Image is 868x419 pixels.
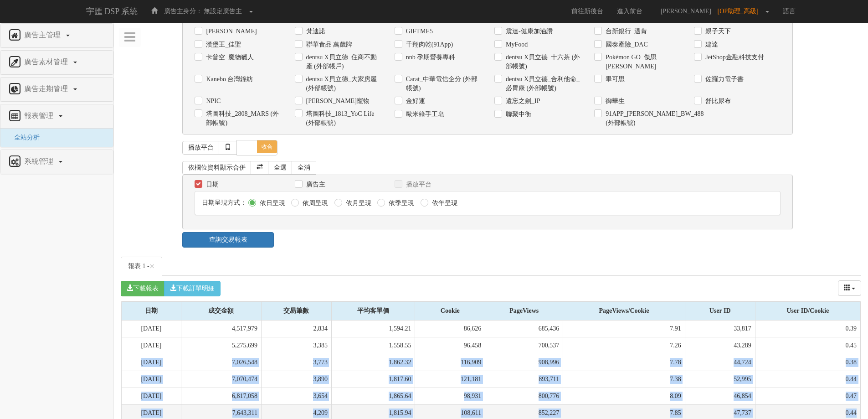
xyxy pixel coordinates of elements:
span: 日期呈現方式： [202,199,247,206]
a: 廣告走期管理 [7,82,106,97]
label: MyFood [503,40,528,49]
td: 7.26 [563,337,685,354]
td: 3,385 [262,337,332,354]
label: 91APP_[PERSON_NAME]_BW_488 (外部帳號) [603,109,680,128]
label: GIFTME5 [404,27,433,36]
td: 116,909 [415,354,485,371]
span: 報表管理 [22,112,58,119]
td: [DATE] [122,388,181,405]
td: 7.38 [563,371,685,388]
a: 全站分析 [7,134,40,141]
td: 44,724 [685,354,755,371]
td: 8.09 [563,388,685,405]
label: Pokémon GO_傑思[PERSON_NAME] [603,53,680,71]
a: 報表管理 [7,109,106,124]
label: 聯聚中衡 [503,110,531,119]
label: 依日呈現 [257,199,285,208]
td: [DATE] [122,337,181,354]
a: 全選 [268,161,293,175]
td: 43,289 [685,337,755,354]
div: 平均客單價 [332,302,415,320]
label: NPIC [204,97,221,106]
a: 系統管理 [7,155,106,169]
td: [DATE] [122,371,181,388]
span: 收合 [257,140,277,153]
td: 52,995 [685,371,755,388]
div: 日期 [122,302,181,320]
label: 佐羅力電子書 [703,75,744,84]
label: 遺忘之劍_IP [503,97,540,106]
a: 查詢交易報表 [182,232,274,248]
span: [PERSON_NAME] [656,8,716,15]
td: 121,181 [415,371,485,388]
a: 廣告主管理 [7,28,106,43]
label: 御華生 [603,97,625,106]
label: 聯華食品 萬歲牌 [304,40,353,49]
span: 廣告主身分： [164,8,202,15]
label: dentsu X貝立德_十六茶 (外部帳號) [503,53,580,71]
label: Carat_中華電信企分 (外部帳號) [404,75,481,93]
label: 建達 [703,40,718,49]
a: 全消 [292,161,316,175]
td: 2,834 [262,321,332,337]
label: dentsu X貝立德_住商不動產 (外部帳戶) [304,53,381,71]
td: 7.78 [563,354,685,371]
span: [OP助理_高級] [718,8,763,15]
label: 卡普空_魔物獵人 [204,53,254,62]
td: [DATE] [122,354,181,371]
label: 塔圖科技_1813_YoC Life (外部帳號) [304,109,381,128]
td: 7.91 [563,321,685,337]
td: 1,865.64 [331,388,415,405]
label: 舒比尿布 [703,97,731,106]
label: 台新銀行_邁肯 [603,27,647,36]
td: 908,996 [485,354,563,371]
label: JetShop金融科技支付 [703,53,764,62]
td: 1,817.60 [331,371,415,388]
td: 800,776 [485,388,563,405]
td: 1,862.32 [331,354,415,371]
label: 震達-健康加油讚 [503,27,553,36]
label: 金好運 [404,97,425,106]
a: 廣告素材管理 [7,55,106,70]
label: dentsu X貝立德_大家房屋 (外部帳號) [304,75,381,93]
button: 下載訂單明細 [164,281,221,296]
div: User ID/Cookie [755,302,860,320]
div: PageViews [485,302,563,320]
td: 700,537 [485,337,563,354]
td: 0.45 [755,337,860,354]
td: 1,594.21 [331,321,415,337]
span: 廣告走期管理 [22,85,72,93]
label: 塔圖科技_2808_MARS (外部帳號) [204,109,281,128]
span: × [149,261,155,272]
span: 系統管理 [22,157,58,165]
td: 0.44 [755,371,860,388]
label: 梵迪諾 [304,27,325,36]
td: 1,558.55 [331,337,415,354]
label: dentsu X貝立德_合利他命_必胃康 (外部帳號) [503,75,580,93]
td: 3,654 [262,388,332,405]
div: PageViews/Cookie [563,302,685,320]
label: 廣告主 [304,180,325,189]
label: Kanebo 台灣鐘紡 [204,75,253,84]
td: 685,436 [485,321,563,337]
button: columns [838,280,862,296]
div: User ID [685,302,755,320]
td: 4,517,979 [181,321,261,337]
label: 依月呈現 [344,199,371,208]
label: 親子天下 [703,27,731,36]
label: 歐米綠手工皂 [404,110,444,119]
button: 下載報表 [121,281,164,296]
a: 報表 1 - [121,257,162,276]
div: 成交金額 [181,302,261,320]
div: Cookie [415,302,485,320]
label: 漢堡王_佳聖 [204,40,241,49]
label: [PERSON_NAME] [204,27,257,36]
span: 廣告素材管理 [22,58,72,66]
div: Columns [838,280,862,296]
td: 3,890 [262,371,332,388]
td: 86,626 [415,321,485,337]
td: 0.47 [755,388,860,405]
td: 7,070,474 [181,371,261,388]
label: nnb 孕期營養專科 [404,53,456,62]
